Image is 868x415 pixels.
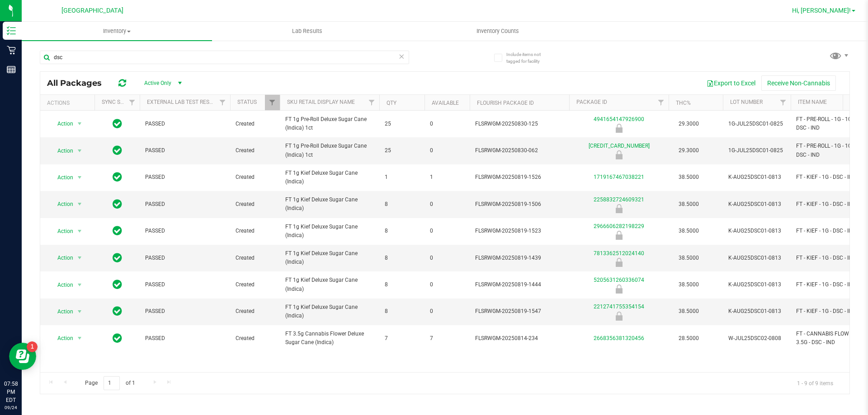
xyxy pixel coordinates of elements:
span: In Sync [113,305,122,317]
span: 1G-JUL25DSC01-0825 [728,146,785,155]
span: Created [236,146,274,155]
span: Created [236,254,274,262]
span: PASSED [145,280,225,289]
span: 0 [430,120,464,128]
span: Action [49,117,74,130]
span: PASSED [145,334,225,343]
a: Filter [776,95,791,110]
span: In Sync [113,332,122,345]
span: 38.5000 [674,278,703,291]
span: 1 [430,173,464,182]
a: Filter [125,95,140,110]
span: FT - KIEF - 1G - DSC - IND [796,227,864,235]
span: 0 [430,200,464,209]
a: Lot Number [730,99,763,105]
span: Hi, [PERSON_NAME]! [792,7,851,14]
span: 38.5000 [674,305,703,318]
span: 29.3000 [674,144,703,157]
span: 0 [430,254,464,262]
span: 8 [385,307,419,316]
a: 5205631260336074 [594,277,644,283]
span: Include items not tagged for facility [506,51,552,65]
span: Page of 1 [77,376,142,390]
a: [CREDIT_CARD_NUMBER] [589,143,650,149]
a: Inventory [22,22,212,41]
span: Created [236,227,274,235]
div: Actions [47,100,91,106]
a: Qty [387,100,396,106]
a: 4941654147926900 [594,116,644,122]
span: K-AUG25DSC01-0813 [728,307,785,316]
span: PASSED [145,146,225,155]
span: 0 [430,280,464,289]
a: 2668356381320456 [594,335,644,341]
iframe: Resource center unread badge [27,341,38,352]
span: FLSRWGM-20250819-1523 [475,227,564,235]
span: Created [236,334,274,343]
span: Clear [398,51,405,62]
span: FT 3.5g Cannabis Flower Deluxe Sugar Cane (Indica) [285,330,374,347]
span: 7 [430,334,464,343]
span: FT - CANNABIS FLOWER - 3.5G - DSC - IND [796,330,864,347]
span: In Sync [113,198,122,210]
span: 28.5000 [674,332,703,345]
a: Sku Retail Display Name [287,99,355,105]
input: 1 [104,376,120,390]
span: In Sync [113,224,122,237]
span: Created [236,200,274,209]
a: Item Name [798,99,827,105]
span: 25 [385,120,419,128]
a: Filter [364,95,379,110]
span: FT - KIEF - 1G - DSC - IND [796,307,864,316]
span: FT 1g Kief Deluxe Sugar Cane (Indica) [285,169,374,186]
a: 2212741755354154 [594,303,644,310]
span: FLSRWGM-20250819-1506 [475,200,564,209]
span: Created [236,120,274,128]
span: FLSRWGM-20250819-1547 [475,307,564,316]
span: 38.5000 [674,224,703,238]
span: W-JUL25DSC02-0808 [728,334,785,343]
span: PASSED [145,173,225,182]
iframe: Resource center [9,343,36,370]
span: select [74,332,85,345]
p: 09/24 [4,404,18,411]
a: Sync Status [102,99,137,105]
span: Created [236,280,274,289]
span: Created [236,307,274,316]
span: select [74,252,85,264]
span: Inventory Counts [464,27,531,35]
span: 8 [385,200,419,209]
span: Action [49,225,74,238]
span: FT - PRE-ROLL - 1G - 1CT - DSC - IND [796,115,864,132]
span: In Sync [113,117,122,130]
span: FT 1g Pre-Roll Deluxe Sugar Cane (Indica) 1ct [285,115,374,132]
span: 1 [385,173,419,182]
span: 29.3000 [674,117,703,131]
a: 7813362512024140 [594,250,644,256]
a: Filter [215,95,230,110]
div: Newly Received [568,231,670,240]
span: PASSED [145,254,225,262]
a: Package ID [576,99,607,105]
span: FT 1g Kief Deluxe Sugar Cane (Indica) [285,303,374,320]
span: K-AUG25DSC01-0813 [728,254,785,262]
div: Newly Received [568,124,670,133]
span: select [74,279,85,291]
span: FLSRWGM-20250830-062 [475,146,564,155]
span: FT - KIEF - 1G - DSC - IND [796,280,864,289]
span: FT 1g Kief Deluxe Sugar Cane (Indica) [285,196,374,213]
div: Newly Received [568,258,670,267]
span: FLSRWGM-20250819-1439 [475,254,564,262]
a: Available [432,100,459,106]
a: THC% [676,100,691,106]
span: select [74,225,85,238]
span: 0 [430,146,464,155]
span: PASSED [145,307,225,316]
span: FT - KIEF - 1G - DSC - IND [796,254,864,262]
span: 38.5000 [674,198,703,211]
span: select [74,305,85,318]
span: In Sync [113,144,122,157]
div: Newly Received [568,150,670,159]
input: Search Package ID, Item Name, SKU, Lot or Part Number... [40,51,409,64]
